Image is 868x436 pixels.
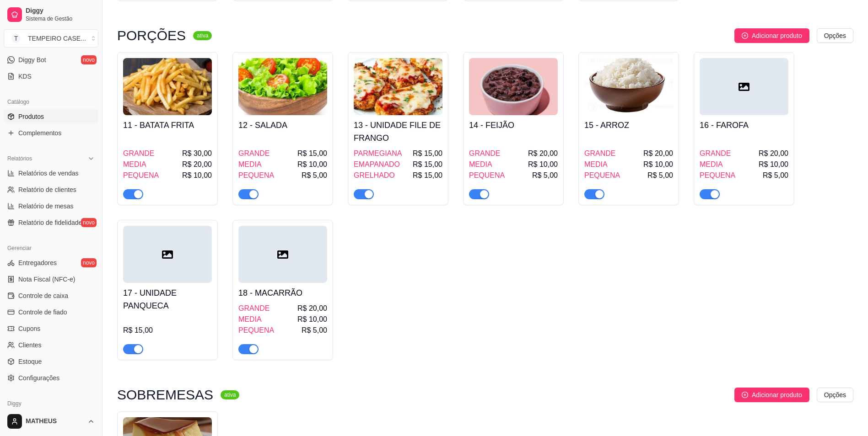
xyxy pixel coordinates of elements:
[700,159,723,170] span: MEDIA
[117,389,213,400] h3: SOBREMESAS
[18,373,59,383] span: Configurações
[4,215,98,230] a: Relatório de fidelidadenovo
[700,119,788,132] h4: 16 - FAROFA
[4,53,98,67] a: Diggy Botnovo
[4,69,98,84] a: KDS
[238,58,327,115] img: product-image
[7,155,32,162] span: Relatórios
[123,159,146,170] span: MEDIA
[528,148,558,159] span: R$ 20,00
[18,55,46,64] span: Diggy Bot
[238,170,274,181] span: PEQUENA
[297,159,327,170] span: R$ 10,00
[221,390,239,399] sup: ativa
[4,109,98,124] a: Produtos
[238,287,327,299] h4: 18 - MACARRÃO
[18,324,40,333] span: Cupons
[469,58,558,115] img: product-image
[413,148,442,159] span: R$ 15,00
[18,340,42,350] span: Clientes
[182,159,212,170] span: R$ 20,00
[763,170,788,181] span: R$ 5,00
[4,95,98,109] div: Catálogo
[18,185,76,194] span: Relatório de clientes
[532,170,558,181] span: R$ 5,00
[354,148,402,159] span: PARMEGIANA
[26,15,95,22] span: Sistema de Gestão
[18,357,42,366] span: Estoque
[4,166,98,181] a: Relatórios de vendas
[117,30,186,41] h3: PORÇÕES
[469,170,505,181] span: PEQUENA
[302,325,327,336] span: R$ 5,00
[123,58,212,115] img: product-image
[123,148,154,159] span: GRANDE
[817,28,853,43] button: Opções
[354,170,395,181] span: GRELHADO
[4,321,98,336] a: Cupons
[742,392,748,398] span: plus-circle
[647,170,673,181] span: R$ 5,00
[11,34,21,43] span: T
[752,390,802,400] span: Adicionar produto
[297,303,327,314] span: R$ 20,00
[4,288,98,303] a: Controle de caixa
[4,396,98,411] div: Diggy
[182,148,212,159] span: R$ 30,00
[584,148,615,159] span: GRANDE
[413,170,442,181] span: R$ 15,00
[4,241,98,255] div: Gerenciar
[528,159,558,170] span: R$ 10,00
[238,303,270,314] span: GRANDE
[18,128,61,138] span: Complementos
[4,199,98,213] a: Relatório de mesas
[4,29,98,48] button: Select a team
[643,148,673,159] span: R$ 20,00
[584,159,608,170] span: MEDIA
[584,170,620,181] span: PEQUENA
[238,148,270,159] span: GRANDE
[123,170,159,181] span: PEQUENA
[354,119,442,144] h4: 13 - UNIDADE FILE DE FRANGO
[824,31,846,41] span: Opções
[4,255,98,270] a: Entregadoresnovo
[734,28,809,43] button: Adicionar produto
[734,388,809,402] button: Adicionar produto
[28,34,86,43] div: TEMPEIRO CASE ...
[297,314,327,325] span: R$ 10,00
[297,148,327,159] span: R$ 15,00
[643,159,673,170] span: R$ 10,00
[354,159,400,170] span: EMAPANADO
[742,32,748,39] span: plus-circle
[238,314,262,325] span: MEDIA
[18,308,67,317] span: Controle de fiado
[4,305,98,319] a: Controle de fiado
[759,159,788,170] span: R$ 10,00
[123,119,212,132] h4: 11 - BATATA FRITA
[123,325,212,336] div: R$ 15,00
[193,31,212,40] sup: ativa
[700,170,735,181] span: PEQUENA
[18,218,82,227] span: Relatório de fidelidade
[18,169,79,178] span: Relatórios de vendas
[238,159,262,170] span: MEDIA
[238,119,327,132] h4: 12 - SALADA
[18,291,68,300] span: Controle de caixa
[752,31,802,41] span: Adicionar produto
[18,202,74,211] span: Relatório de mesas
[469,119,558,132] h4: 14 - FEIJÃO
[26,417,84,425] span: MATHEUS
[18,72,32,81] span: KDS
[413,159,442,170] span: R$ 15,00
[469,159,492,170] span: MEDIA
[824,390,846,400] span: Opções
[18,258,57,267] span: Entregadores
[4,410,98,432] button: MATHEUS
[584,58,673,115] img: product-image
[302,170,327,181] span: R$ 5,00
[700,148,731,159] span: GRANDE
[4,354,98,369] a: Estoque
[4,338,98,352] a: Clientes
[4,272,98,287] a: Nota Fiscal (NFC-e)
[26,7,95,15] span: Diggy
